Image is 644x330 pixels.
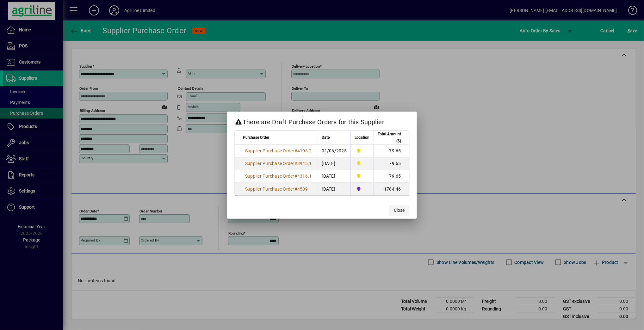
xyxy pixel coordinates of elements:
[355,147,369,154] span: Dargaville
[227,112,417,130] h2: There are Draft Purchase Orders for this Supplier
[389,205,409,216] button: Close
[297,161,312,166] span: 3945.1
[355,186,369,192] span: Gore
[318,170,351,183] td: [DATE]
[243,186,310,192] a: Supplier Purchase Order#4509
[373,145,409,157] td: 79.65
[243,134,269,141] span: Purchase Order
[245,161,294,166] span: Supplier Purchase Order
[294,161,297,166] span: #
[318,183,351,195] td: [DATE]
[355,173,369,180] span: Dargaville
[394,207,405,214] span: Close
[373,157,409,170] td: 79.65
[318,157,351,170] td: [DATE]
[245,174,294,179] span: Supplier Purchase Order
[322,134,330,141] span: Date
[243,160,314,167] a: Supplier Purchase Order#3945.1
[318,145,351,157] td: 01/06/2025
[243,147,314,154] a: Supplier Purchase Order#4106.2
[243,173,314,180] a: Supplier Purchase Order#4316.1
[245,148,294,153] span: Supplier Purchase Order
[245,186,294,192] span: Supplier Purchase Order
[297,186,308,192] span: 4509
[297,148,312,153] span: 4106.2
[355,134,369,141] span: Location
[297,174,312,179] span: 4316.1
[373,170,409,183] td: 79.65
[294,148,297,153] span: #
[373,183,409,195] td: -1784.46
[377,131,401,144] span: Total Amount ($)
[355,160,369,167] span: Dargaville
[294,174,297,179] span: #
[294,186,297,192] span: #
